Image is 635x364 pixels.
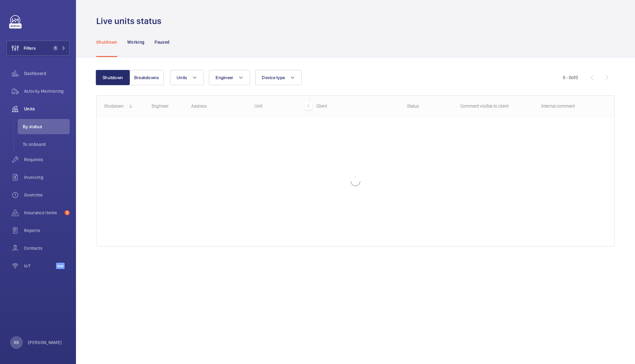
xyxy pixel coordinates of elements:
[65,210,70,215] span: 5
[53,46,58,51] span: 1
[563,75,578,80] span: 0 - 0 0
[24,245,70,251] span: Contacts
[170,70,204,85] button: Units
[23,141,70,147] span: To onboard
[96,70,130,85] button: Shutdown
[24,156,70,163] span: Requests
[177,75,187,80] span: Units
[262,75,285,80] span: Device type
[154,39,169,45] p: Paused
[23,123,70,130] span: By status
[14,339,19,346] p: KK
[129,70,164,85] button: Breakdowns
[24,174,70,180] span: Invoicing
[28,339,62,346] p: [PERSON_NAME]
[6,41,70,56] button: Filters1
[255,70,302,85] button: Device type
[56,263,65,269] span: Beta
[24,88,70,94] span: Activity Monitoring
[571,75,575,80] span: of
[24,263,56,269] span: IoT
[216,75,233,80] span: Engineer
[209,70,250,85] button: Engineer
[24,106,70,112] span: Units
[24,210,62,216] span: Insurance items
[24,192,70,198] span: Overtime
[24,45,36,51] span: Filters
[24,227,70,234] span: Reports
[96,39,117,45] p: Shutdown
[127,39,144,45] p: Working
[96,15,165,27] h1: Live units status
[24,70,70,77] span: Dashboard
